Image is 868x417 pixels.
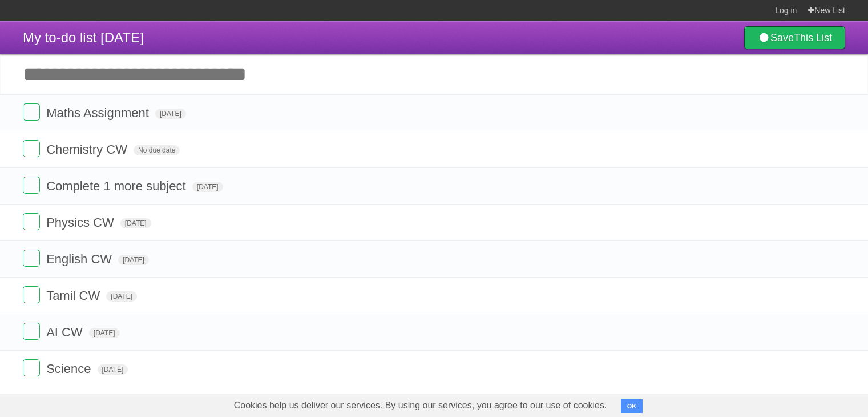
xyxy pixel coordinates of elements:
[23,323,40,340] label: Done
[155,109,186,119] span: [DATE]
[23,140,40,157] label: Done
[621,399,643,413] button: OK
[23,250,40,267] label: Done
[46,325,86,339] span: AI CW
[134,145,180,155] span: No due date
[98,364,128,375] span: [DATE]
[46,252,115,266] span: English CW
[46,106,152,120] span: Maths Assignment
[46,362,94,376] span: Science
[192,182,223,192] span: [DATE]
[46,179,189,193] span: Complete 1 more subject
[118,255,149,265] span: [DATE]
[23,103,40,121] label: Done
[23,30,144,45] span: My to-do list [DATE]
[89,328,120,338] span: [DATE]
[23,177,40,194] label: Done
[46,288,103,303] span: Tamil CW
[794,32,832,43] b: This List
[23,213,40,230] label: Done
[106,291,137,302] span: [DATE]
[23,286,40,303] label: Done
[120,218,151,228] span: [DATE]
[46,142,130,157] span: Chemistry CW
[223,394,619,417] span: Cookies help us deliver our services. By using our services, you agree to our use of cookies.
[46,215,117,230] span: Physics CW
[23,359,40,376] label: Done
[744,26,845,49] a: SaveThis List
